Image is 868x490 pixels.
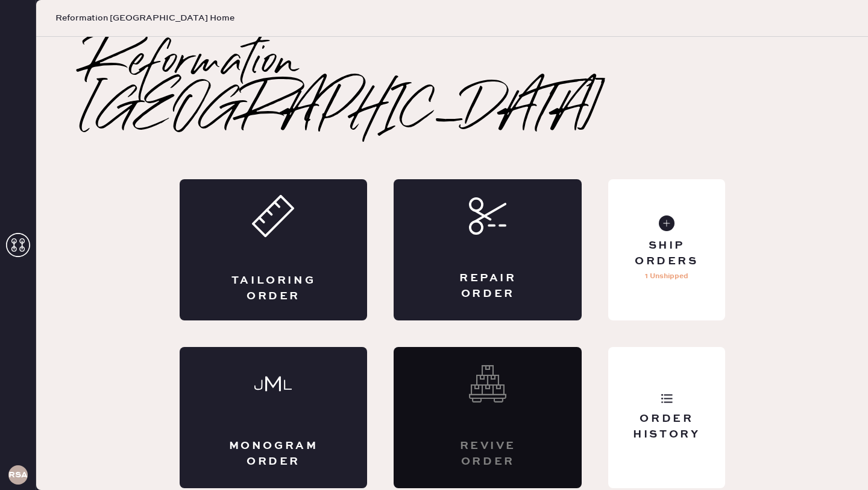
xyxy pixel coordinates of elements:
[618,412,715,442] div: Order History
[55,12,234,24] span: Reformation [GEOGRAPHIC_DATA] Home
[645,269,688,284] p: 1 Unshipped
[84,39,820,136] h2: Reformation [GEOGRAPHIC_DATA]
[811,436,863,488] iframe: Front Chat
[442,439,533,469] div: Revive order
[8,471,28,479] h3: RSA
[228,273,319,304] div: Tailoring Order
[228,439,319,469] div: Monogram Order
[618,238,715,269] div: Ship Orders
[394,347,582,488] div: Interested? Contact us at care@hemster.co
[442,271,533,301] div: Repair Order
